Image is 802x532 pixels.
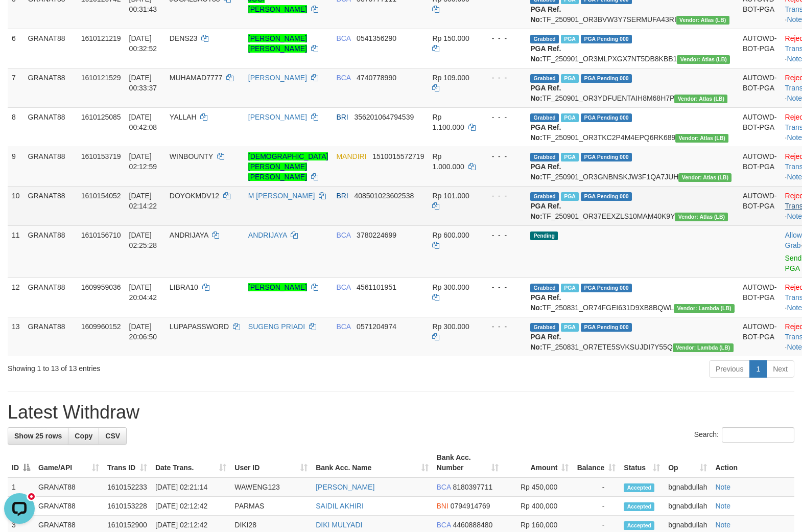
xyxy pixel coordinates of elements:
[129,34,157,53] span: [DATE] 00:32:52
[787,304,802,312] a: Note
[8,29,24,68] td: 6
[530,163,561,181] b: PGA Ref. No:
[503,497,573,516] td: Rp 400,000
[526,29,739,68] td: TF_250901_OR3MLPXGX7NT5DB8KBB1
[451,502,490,510] span: Copy 0794914769 to clipboard
[103,448,151,477] th: Trans ID: activate to sort column ascending
[432,113,464,131] span: Rp 1.100.000
[561,284,579,292] span: Marked by bgndara
[248,283,307,291] a: [PERSON_NAME]
[722,427,794,443] input: Search:
[24,107,77,147] td: GRANAT88
[530,202,561,220] b: PGA Ref. No:
[24,186,77,225] td: GRANAT88
[357,74,396,82] span: Copy 4740778990 to clipboard
[8,68,24,107] td: 7
[484,33,523,43] div: - - -
[24,68,77,107] td: GRANAT88
[336,74,350,82] span: BCA
[787,94,802,102] a: Note
[709,360,750,378] a: Previous
[484,151,523,161] div: - - -
[336,192,348,200] span: BRI
[336,231,350,239] span: BCA
[432,74,469,82] span: Rp 109.000
[357,231,396,239] span: Copy 3780224699 to clipboard
[787,343,802,351] a: Note
[530,35,559,43] span: Grabbed
[484,282,523,292] div: - - -
[739,277,781,317] td: AUTOWD-BOT-PGA
[739,147,781,186] td: AUTOWD-BOT-PGA
[561,323,579,332] span: Marked by bgndara
[787,15,802,24] a: Note
[530,74,559,83] span: Grabbed
[530,323,559,332] span: Grabbed
[230,497,312,516] td: PARMAS
[739,68,781,107] td: AUTOWD-BOT-PGA
[785,231,802,249] a: Allow Grab
[129,283,157,302] span: [DATE] 20:04:42
[248,113,307,121] a: [PERSON_NAME]
[787,212,802,220] a: Note
[787,173,802,181] a: Note
[561,74,579,83] span: Marked by bgnabdullah
[437,483,451,491] span: BCA
[432,322,469,331] span: Rp 300.000
[526,277,739,317] td: TF_250831_OR74FGEI631D9XB8BQWL
[530,5,561,24] b: PGA Ref. No:
[129,152,157,171] span: [DATE] 02:12:59
[624,502,654,511] span: Accepted
[336,34,350,42] span: BCA
[766,360,794,378] a: Next
[437,502,449,510] span: BNI
[674,304,735,313] span: Vendor URL: https://dashboard.q2checkout.com/secure
[8,359,326,374] div: Showing 1 to 13 of 13 entries
[739,29,781,68] td: AUTOWD-BOT-PGA
[739,107,781,147] td: AUTOWD-BOT-PGA
[24,277,77,317] td: GRANAT88
[129,192,157,210] span: [DATE] 02:14:22
[357,322,396,331] span: Copy 0571204974 to clipboard
[503,448,573,477] th: Amount: activate to sort column ascending
[8,225,24,277] td: 11
[354,192,414,200] span: Copy 408501023602538 to clipboard
[581,284,632,292] span: PGA Pending
[151,448,230,477] th: Date Trans.: activate to sort column ascending
[336,152,366,160] span: MANDIRI
[674,95,727,103] span: Vendor URL: https://dashboard.q2checkout.com/secure
[432,283,469,291] span: Rp 300.000
[8,448,34,477] th: ID: activate to sort column descending
[432,192,469,200] span: Rp 101.000
[151,497,230,516] td: [DATE] 02:12:42
[34,448,103,477] th: Game/API: activate to sort column ascending
[8,402,794,423] h1: Latest Withdraw
[526,147,739,186] td: TF_250901_OR3GNBNSKJW3F1QA7JUH
[24,29,77,68] td: GRANAT88
[620,448,664,477] th: Status: activate to sort column ascending
[664,497,711,516] td: bgnabdullah
[316,502,364,510] a: SAIDIL AKHIRI
[530,113,559,122] span: Grabbed
[336,283,350,291] span: BCA
[316,483,374,491] a: [PERSON_NAME]
[711,448,794,477] th: Action
[8,277,24,317] td: 12
[105,432,120,440] span: CSV
[526,317,739,356] td: TF_250831_OR7ETE5SVKSUJDI7Y55Q
[354,113,414,121] span: Copy 356201064794539 to clipboard
[316,521,362,529] a: DIKI MULYADI
[8,186,24,225] td: 10
[530,84,561,102] b: PGA Ref. No:
[8,107,24,147] td: 8
[664,477,711,497] td: bgnabdullah
[103,497,151,516] td: 1610153228
[8,147,24,186] td: 9
[573,497,620,516] td: -
[432,231,469,239] span: Rp 600.000
[675,134,728,143] span: Vendor URL: https://dashboard.q2checkout.com/secure
[678,173,732,182] span: Vendor URL: https://dashboard.q2checkout.com/secure
[248,192,315,200] a: M [PERSON_NAME]
[433,448,503,477] th: Bank Acc. Number: activate to sort column ascending
[24,317,77,356] td: GRANAT88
